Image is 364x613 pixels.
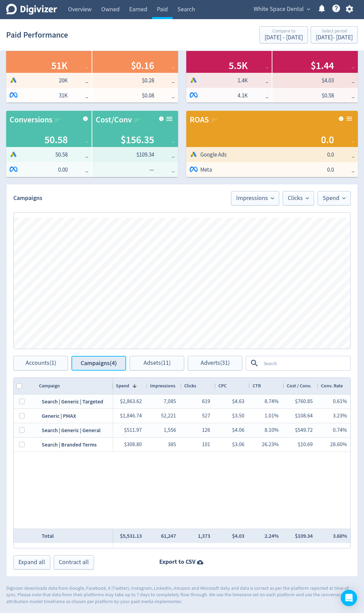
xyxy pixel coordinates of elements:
div: $109.34 [295,529,313,543]
div: 52,221 [161,409,176,423]
span: Accounts (1) [26,360,56,367]
span: _ [352,92,354,99]
span: _ [352,166,354,173]
div: $4.06 [232,424,244,437]
div: $3.06 [232,438,244,451]
span: Meta [200,166,212,174]
div: Legend [131,336,232,342]
div: $4.03 [232,529,244,543]
span: _ [352,151,354,159]
span: 1.4K [223,77,248,85]
span: Clicks [184,383,196,389]
span: 0.00 [40,166,68,174]
span: $0.28 [114,77,154,85]
div: 8.10% [265,424,279,437]
div: 0.61% [333,395,347,408]
span: _ [85,136,88,144]
span: Google Ads [200,151,227,159]
span: Contract all [59,559,89,565]
span: Spend [116,383,129,389]
button: Spend, Legend item 3 of 3 [206,336,232,342]
span: — [109,166,154,174]
span: 0.0 [321,133,334,147]
div: Search | Generic | General [36,423,113,437]
div: $1,846.74 [120,409,142,423]
span: Cost / Conv. [287,383,311,389]
span: 51K [51,58,68,73]
button: Compare to[DATE] - [DATE] [259,26,308,43]
span: _ [85,92,88,99]
div: Open Intercom Messenger [341,590,357,606]
span: _ [85,151,88,159]
div: 3.23% [333,409,347,423]
span: _ [352,77,354,84]
div: 527 [202,409,210,423]
div: 1,373 [198,529,210,543]
span: expand_more [306,6,312,12]
button: Impressions [231,191,279,205]
span: _ [85,62,88,69]
strong: Export to CSV [159,558,196,566]
div: 126 [202,424,210,437]
span: Clicks [288,195,309,201]
div: 385 [168,438,176,451]
span: _ [85,77,88,84]
span: 50.58 [44,133,68,147]
button: Spend [318,191,351,205]
span: $109.34 [109,151,154,159]
span: 4.1K [223,92,248,100]
div: 8.74% [265,395,279,408]
button: Accounts(1) [13,356,68,371]
span: _ [172,77,175,84]
span: $0.08 [114,92,154,100]
div: ROAS [190,114,209,126]
button: Adverts(31) [188,356,242,371]
span: Campaign [39,383,60,389]
div: Generic | PMAX [36,409,113,423]
div: Conversions [10,114,52,126]
span: White Space Dental [254,4,304,15]
div: $3.50 [232,409,244,423]
span: Expand all [18,559,45,565]
div: $549.72 [295,424,313,437]
div: 619 [202,395,210,408]
button: Adsets(11) [130,356,184,371]
span: Adsets (11) [144,360,171,367]
button: Clicks [283,191,314,205]
span: $156.35 [121,133,154,147]
span: _ [172,151,175,159]
span: $0.58 [294,92,334,100]
span: _ [266,62,268,69]
span: _ [352,136,354,144]
span: 0.0 [314,166,334,174]
div: $760.85 [295,395,313,408]
span: Impressions [150,383,175,389]
div: chart, 3 series [14,218,350,349]
div: $5,531.13 [120,529,142,543]
div: [DATE] - [DATE] [316,35,353,41]
button: Expand all [13,555,50,570]
span: Campaigns (4) [81,360,117,367]
span: _ [172,62,175,69]
span: $1.44 [311,58,334,73]
span: _ [266,77,268,84]
div: Search | Branded Terms [36,438,113,452]
span: _ [172,92,175,99]
h1: Paid Performance [6,24,68,46]
p: Digivizer downloads data from Google, Facebook, X (Twitter), Instagram, LinkedIn, Amazon and Micr... [6,585,358,605]
button: Contract all [54,555,94,570]
span: 31K [44,92,68,100]
span: Spend [323,195,346,201]
span: _ [266,92,268,99]
div: Search | Generic | Targeted [36,395,113,409]
span: $0.16 [131,58,154,73]
span: 0.0 [314,151,334,159]
div: 0.74% [333,424,347,437]
div: $10.69 [298,438,313,451]
div: 2.24% [265,529,279,543]
span: _ [85,166,88,173]
div: Select period [316,29,353,35]
div: 7,085 [164,395,176,408]
div: Compare to [265,29,303,35]
span: 20K [44,77,68,85]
